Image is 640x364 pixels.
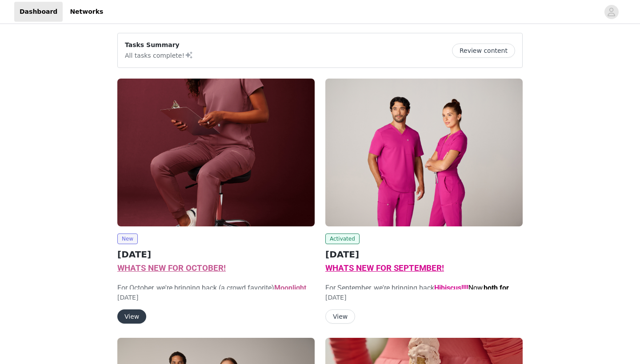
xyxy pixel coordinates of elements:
[64,2,108,22] a: Networks
[117,233,138,244] span: New
[607,5,616,19] div: avatar
[325,248,523,261] h2: [DATE]
[325,284,517,313] span: For September, we're bringing back
[117,313,146,320] a: View
[325,79,523,226] img: Fabletics Scrubs
[452,44,515,58] button: Review content
[325,313,355,320] a: View
[117,263,226,273] span: WHATS NEW FOR OCTOBER!
[434,284,468,292] strong: Hibiscus!!!!
[325,294,346,301] span: [DATE]
[117,309,146,324] button: View
[14,2,63,22] a: Dashboard
[125,40,193,50] p: Tasks Summary
[117,294,138,301] span: [DATE]
[117,284,312,303] span: For October, we're bringing back (a crowd favorite)
[117,248,315,261] h2: [DATE]
[325,309,355,324] button: View
[117,79,315,226] img: Fabletics Scrubs
[325,233,360,244] span: Activated
[125,50,193,60] p: All tasks complete!
[325,263,444,273] span: WHATS NEW FOR SEPTEMBER!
